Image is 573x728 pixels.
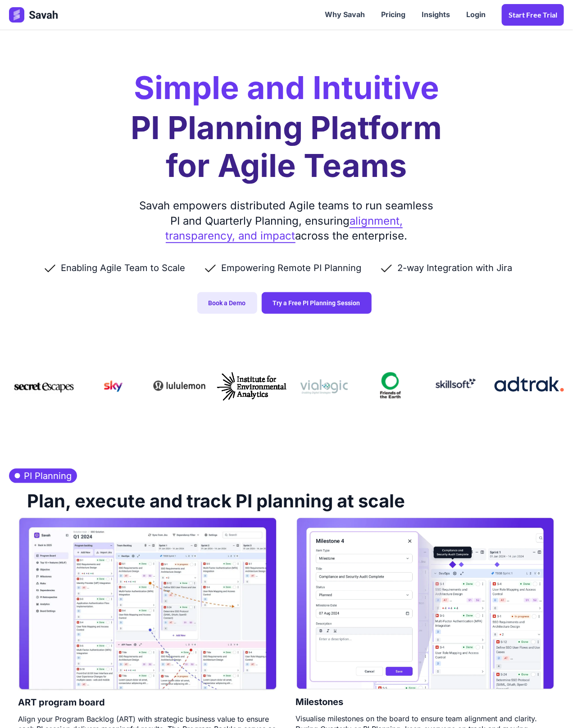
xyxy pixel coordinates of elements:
a: Why Savah [317,1,373,29]
h4: ART program board [18,691,105,714]
a: Login [458,1,494,29]
a: Book a Demo [197,292,257,314]
h2: Simple and Intuitive [134,72,439,104]
li: 2-way Integration with Jira [379,262,530,274]
h2: Plan, execute and track PI planning at scale [18,483,405,517]
a: Start Free trial [502,4,564,26]
h1: PI Planning Platform for Agile Teams [131,109,442,185]
h3: PI Planning [9,469,77,483]
h4: Milestones [296,691,343,714]
a: Try a Free PI Planning Session [262,292,372,314]
div: Savah empowers distributed Agile teams to run seamless PI and Quarterly Planning, ensuring across... [136,198,437,244]
li: Empowering Remote PI Planning [203,262,379,274]
a: Insights [414,1,458,29]
iframe: Chat Widget [528,685,573,728]
a: Pricing [373,1,414,29]
li: Enabling Agile Team to Scale [43,262,203,274]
